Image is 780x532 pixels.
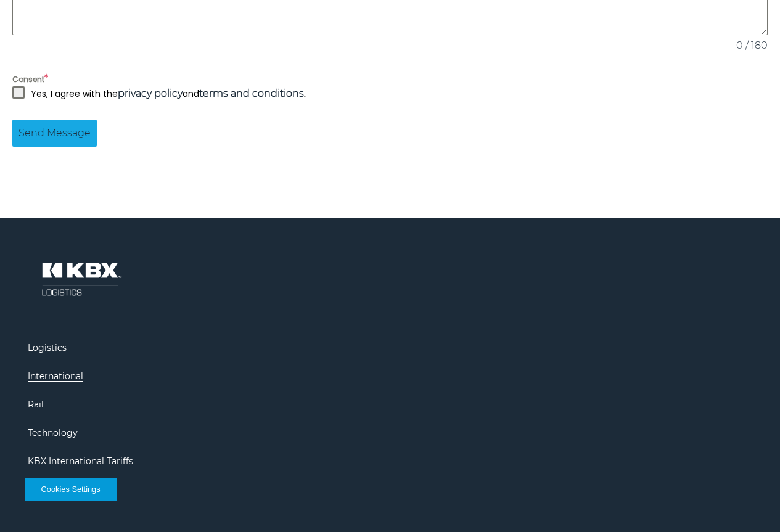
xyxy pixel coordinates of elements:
[12,120,97,147] button: Send Message
[28,370,83,382] a: International
[199,88,304,99] a: terms and conditions
[18,126,91,141] span: Send Message
[28,248,133,310] img: kbx logo
[118,88,183,99] a: privacy policy
[199,88,306,100] strong: .
[31,86,306,101] p: Yes, I agree with the and
[28,456,133,467] a: KBX International Tariffs
[25,478,117,501] button: Cookies Settings
[28,427,78,438] a: Technology
[28,399,44,410] a: Rail
[28,342,67,353] a: Logistics
[12,72,768,86] label: Consent
[736,38,768,53] span: 0 / 180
